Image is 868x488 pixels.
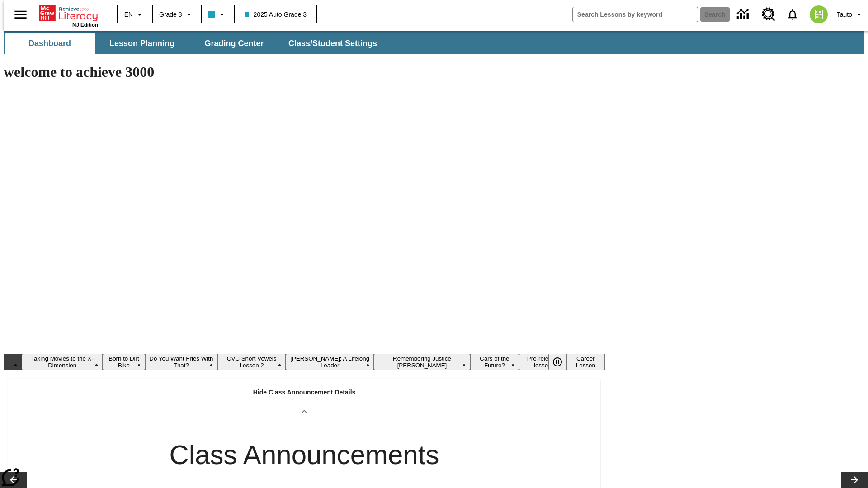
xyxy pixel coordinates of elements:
div: Pause [548,354,576,370]
button: Slide 4 CVC Short Vowels Lesson 2 [217,354,286,370]
div: Hide Class Announcement Details [8,379,600,417]
button: Profile/Settings [833,6,868,23]
a: Home [39,4,98,22]
button: Slide 6 Remembering Justice O'Connor [374,354,470,370]
button: Lesson carousel, Next [841,472,868,488]
button: Pause [548,354,566,370]
button: Slide 9 Career Lesson [566,354,605,370]
span: 2025 Auto Grade 3 [245,10,307,19]
div: SubNavbar [4,31,864,54]
span: EN [124,10,133,19]
button: Open side menu [7,1,34,28]
button: Language: EN, Select a language [120,6,149,23]
span: NJ Edition [72,22,98,28]
button: Slide 1 Taking Movies to the X-Dimension [22,354,103,370]
a: Resource Center, Will open in new tab [756,2,781,27]
button: Lesson Planning [97,33,187,54]
button: Select a new avatar [804,3,833,26]
a: Notifications [781,3,804,26]
button: Slide 7 Cars of the Future? [470,354,519,370]
p: Hide Class Announcement Details [253,388,356,397]
button: Slide 3 Do You Want Fries With That? [145,354,217,370]
a: Data Center [731,2,756,27]
input: search field [573,7,698,22]
div: SubNavbar [4,33,385,54]
button: Dashboard [5,33,95,54]
button: Slide 2 Born to Dirt Bike [103,354,145,370]
span: Tauto [837,10,852,19]
button: Class color is light blue. Change class color [204,6,231,23]
div: Home [39,3,98,28]
button: Class/Student Settings [281,33,384,54]
button: Slide 5 Dianne Feinstein: A Lifelong Leader [286,354,374,370]
button: Grade: Grade 3, Select a grade [156,6,198,23]
h2: Class Announcements [169,439,439,471]
body: Maximum 600 characters Press Escape to exit toolbar Press Alt + F10 to reach toolbar [4,7,132,15]
img: avatar image [810,5,828,23]
span: Grade 3 [159,10,182,19]
h1: welcome to achieve 3000 [4,64,605,80]
button: Grading Center [189,33,279,54]
button: Slide 8 Pre-release lesson [519,354,566,370]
